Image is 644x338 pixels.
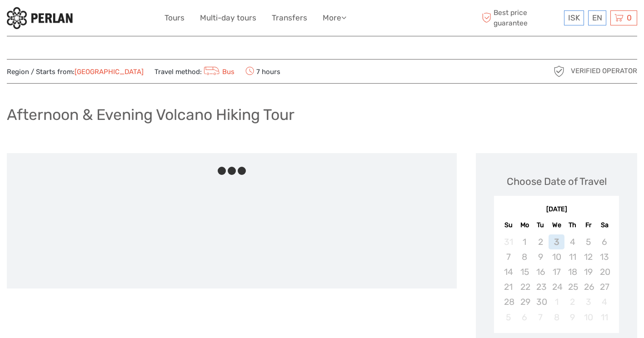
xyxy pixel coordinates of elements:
[500,310,516,325] div: Not available Sunday, October 5th, 2025
[517,294,533,309] div: Not available Monday, September 29th, 2025
[596,294,612,309] div: Not available Saturday, October 4th, 2025
[533,264,549,279] div: Not available Tuesday, September 16th, 2025
[596,234,612,249] div: Not available Saturday, September 6th, 2025
[7,7,73,29] img: 288-6a22670a-0f57-43d8-a107-52fbc9b92f2c_logo_small.jpg
[245,65,280,78] span: 7 hours
[517,249,533,264] div: Not available Monday, September 8th, 2025
[7,67,144,77] span: Region / Starts from:
[580,310,596,325] div: Not available Friday, October 10th, 2025
[580,219,596,231] div: Fr
[549,249,564,264] div: Not available Wednesday, September 10th, 2025
[596,310,612,325] div: Not available Saturday, October 11th, 2025
[517,219,533,231] div: Mo
[533,294,549,309] div: Not available Tuesday, September 30th, 2025
[588,10,606,25] div: EN
[549,310,564,325] div: Not available Wednesday, October 8th, 2025
[552,64,566,79] img: verified_operator_grey_128.png
[507,174,607,189] div: Choose Date of Travel
[596,264,612,279] div: Not available Saturday, September 20th, 2025
[202,68,235,76] a: Bus
[165,11,185,25] a: Tours
[533,279,549,294] div: Not available Tuesday, September 23rd, 2025
[533,310,549,325] div: Not available Tuesday, October 7th, 2025
[533,219,549,231] div: Tu
[571,66,637,76] span: Verified Operator
[479,8,562,28] span: Best price guarantee
[200,11,256,25] a: Multi-day tours
[549,264,564,279] div: Not available Wednesday, September 17th, 2025
[517,234,533,249] div: Not available Monday, September 1st, 2025
[500,279,516,294] div: Not available Sunday, September 21st, 2025
[517,264,533,279] div: Not available Monday, September 15th, 2025
[533,249,549,264] div: Not available Tuesday, September 9th, 2025
[596,249,612,264] div: Not available Saturday, September 13th, 2025
[564,279,580,294] div: Not available Thursday, September 25th, 2025
[500,234,516,249] div: Not available Sunday, August 31st, 2025
[580,279,596,294] div: Not available Friday, September 26th, 2025
[564,310,580,325] div: Not available Thursday, October 9th, 2025
[549,219,564,231] div: We
[564,294,580,309] div: Not available Thursday, October 2nd, 2025
[564,219,580,231] div: Th
[580,234,596,249] div: Not available Friday, September 5th, 2025
[272,11,307,25] a: Transfers
[75,68,144,76] a: [GEOGRAPHIC_DATA]
[596,219,612,231] div: Sa
[596,279,612,294] div: Not available Saturday, September 27th, 2025
[500,219,516,231] div: Su
[7,105,295,124] h1: Afternoon & Evening Volcano Hiking Tour
[580,294,596,309] div: Not available Friday, October 3rd, 2025
[564,249,580,264] div: Not available Thursday, September 11th, 2025
[549,234,564,249] div: Not available Wednesday, September 3rd, 2025
[517,279,533,294] div: Not available Monday, September 22nd, 2025
[564,234,580,249] div: Not available Thursday, September 4th, 2025
[517,310,533,325] div: Not available Monday, October 6th, 2025
[549,294,564,309] div: Not available Wednesday, October 1st, 2025
[564,264,580,279] div: Not available Thursday, September 18th, 2025
[549,279,564,294] div: Not available Wednesday, September 24th, 2025
[500,264,516,279] div: Not available Sunday, September 14th, 2025
[500,294,516,309] div: Not available Sunday, September 28th, 2025
[323,11,346,25] a: More
[500,249,516,264] div: Not available Sunday, September 7th, 2025
[494,205,619,214] div: [DATE]
[497,234,616,325] div: month 2025-09
[625,13,633,22] span: 0
[580,264,596,279] div: Not available Friday, September 19th, 2025
[155,65,235,78] span: Travel method:
[533,234,549,249] div: Not available Tuesday, September 2nd, 2025
[568,13,580,22] span: ISK
[580,249,596,264] div: Not available Friday, September 12th, 2025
